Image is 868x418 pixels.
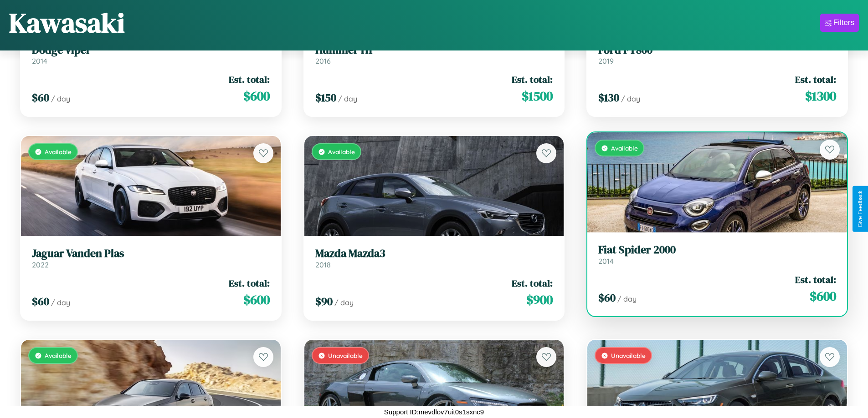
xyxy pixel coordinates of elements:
span: 2019 [598,56,614,65]
h3: Jaguar Vanden Plas [32,247,270,260]
span: $ 130 [598,90,619,105]
span: Available [45,352,72,359]
span: Est. total: [512,277,553,290]
a: Jaguar Vanden Plas2022 [32,247,270,269]
span: 2016 [315,56,331,65]
span: $ 90 [315,294,333,309]
span: $ 600 [243,291,270,309]
span: 2018 [315,260,331,269]
span: / day [51,94,70,103]
span: 2022 [32,260,49,269]
h3: Mazda Mazda3 [315,247,553,260]
span: 2014 [598,257,614,266]
span: Available [45,148,72,156]
a: Dodge Viper2014 [32,44,270,66]
span: Est. total: [795,273,836,286]
span: / day [51,298,70,307]
span: $ 60 [598,290,616,305]
span: / day [621,94,640,103]
span: Est. total: [229,73,270,86]
button: Filters [820,14,859,32]
span: Unavailable [328,352,363,359]
h3: Fiat Spider 2000 [598,243,836,257]
span: Unavailable [611,352,646,359]
span: Est. total: [229,277,270,290]
span: $ 1300 [805,87,836,105]
span: Available [611,144,638,152]
h1: Kawasaki [9,4,125,41]
div: Give Feedback [857,191,863,227]
span: / day [617,294,637,303]
span: $ 150 [315,90,336,105]
span: Est. total: [795,73,836,86]
a: Ford FT8002019 [598,44,836,66]
span: $ 1500 [522,87,553,105]
span: Available [328,148,355,156]
p: Support ID: mevdlov7uit0s1sxnc9 [384,406,484,418]
span: $ 600 [243,87,270,105]
span: $ 60 [32,294,49,309]
div: Filters [833,18,854,27]
a: Hummer H12016 [315,44,553,66]
span: Est. total: [512,73,553,86]
a: Fiat Spider 20002014 [598,243,836,266]
span: 2014 [32,56,47,65]
a: Mazda Mazda32018 [315,247,553,269]
span: $ 60 [32,90,49,105]
span: $ 900 [526,291,553,309]
span: $ 600 [810,287,836,305]
span: / day [334,298,354,307]
span: / day [338,94,357,103]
